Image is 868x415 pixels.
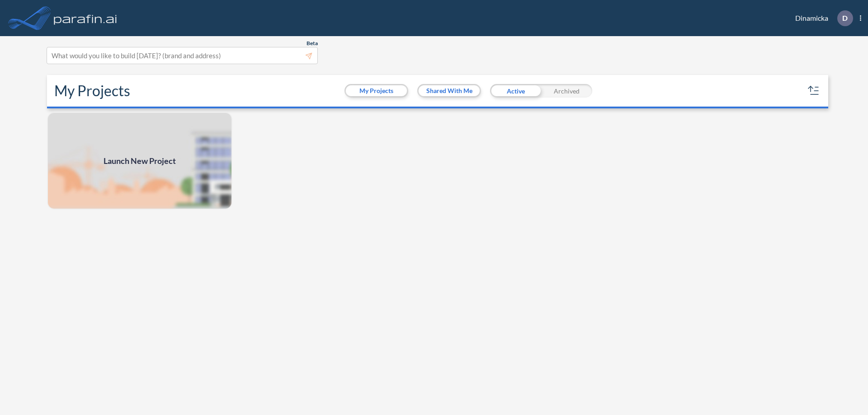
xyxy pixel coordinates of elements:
[490,84,541,98] div: Active
[807,84,821,98] button: sort
[541,84,592,98] div: Archived
[52,9,119,27] img: logo
[346,85,407,96] button: My Projects
[47,112,232,210] img: add
[842,14,848,22] p: D
[54,82,130,99] h2: My Projects
[307,40,318,47] span: Beta
[782,10,861,26] div: Dinamicka
[47,112,232,210] a: Launch New Project
[104,155,176,167] span: Launch New Project
[419,85,480,96] button: Shared With Me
